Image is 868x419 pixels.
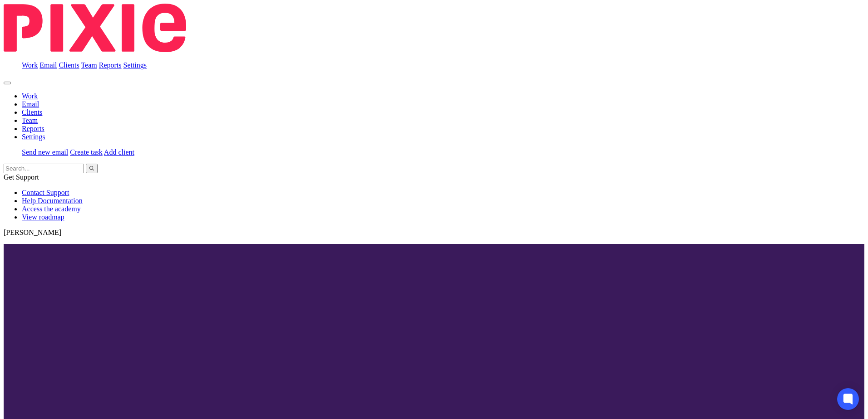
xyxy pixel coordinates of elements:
[99,61,122,69] a: Reports
[81,61,97,69] a: Team
[22,92,38,100] a: Work
[4,4,186,52] img: Pixie
[104,148,134,156] a: Add client
[22,148,68,156] a: Send new email
[4,173,39,181] span: Get Support
[22,61,38,69] a: Work
[70,148,103,156] a: Create task
[22,205,81,213] a: Access the academy
[22,117,38,124] a: Team
[22,125,44,132] a: Reports
[39,61,57,69] a: Email
[22,189,69,196] a: Contact Support
[86,164,98,173] button: Search
[22,213,64,221] a: View roadmap
[123,61,147,69] a: Settings
[22,108,42,116] a: Clients
[22,100,39,108] a: Email
[22,197,83,205] a: Help Documentation
[22,133,45,141] a: Settings
[4,164,84,173] input: Search
[4,229,864,237] p: [PERSON_NAME]
[59,61,79,69] a: Clients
